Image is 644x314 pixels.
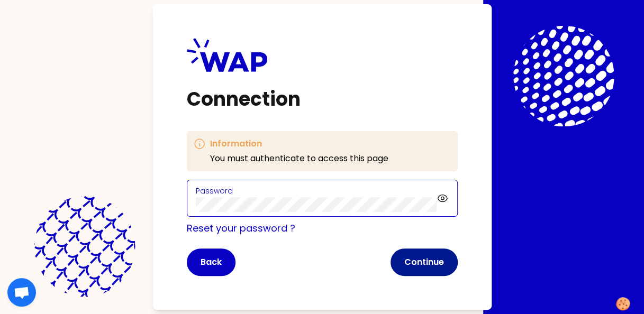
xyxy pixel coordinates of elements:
h3: Information [210,137,388,150]
p: You must authenticate to access this page [210,152,388,165]
h1: Connection [187,89,458,110]
label: Password [196,186,233,196]
div: Open chat [7,278,36,307]
a: Reset your password ? [187,221,295,235]
button: Continue [391,248,458,276]
button: Back [187,248,235,276]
